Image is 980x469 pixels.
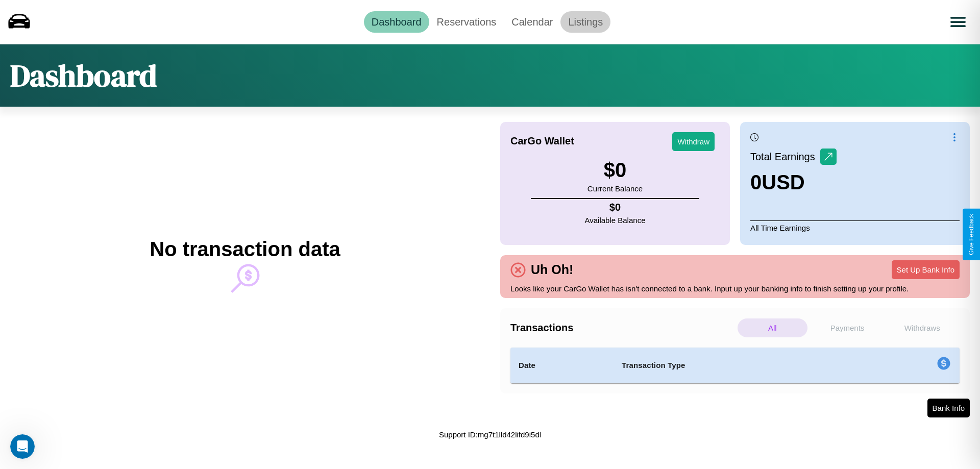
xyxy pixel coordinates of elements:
iframe: Intercom live chat [10,434,35,459]
button: Bank Info [927,399,970,417]
a: Calendar [504,11,560,33]
h2: No transaction data [150,238,340,261]
p: Withdraws [887,318,957,337]
p: Support ID: mg7t1lld42lifd9i5dl [439,428,541,441]
p: All Time Earnings [750,220,960,235]
h4: CarGo Wallet [510,135,574,147]
button: Withdraw [672,132,715,151]
h3: $ 0 [587,159,643,182]
h1: Dashboard [10,55,157,96]
h4: Transaction Type [622,359,853,372]
button: Open menu [944,8,972,36]
button: Set Up Bank Info [892,260,960,279]
p: Available Balance [585,213,646,227]
p: All [738,318,807,337]
h4: Date [519,359,605,372]
h4: Transactions [510,322,735,334]
p: Looks like your CarGo Wallet has isn't connected to a bank. Input up your banking info to finish ... [510,282,960,295]
h4: Uh Oh! [526,262,578,277]
a: Dashboard [364,11,429,33]
div: Give Feedback [968,214,975,255]
table: simple table [510,348,960,383]
a: Reservations [429,11,504,33]
p: Payments [813,318,883,337]
p: Total Earnings [750,147,820,166]
h3: 0 USD [750,171,837,194]
p: Current Balance [587,182,643,195]
a: Listings [560,11,610,33]
h4: $ 0 [585,202,646,213]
